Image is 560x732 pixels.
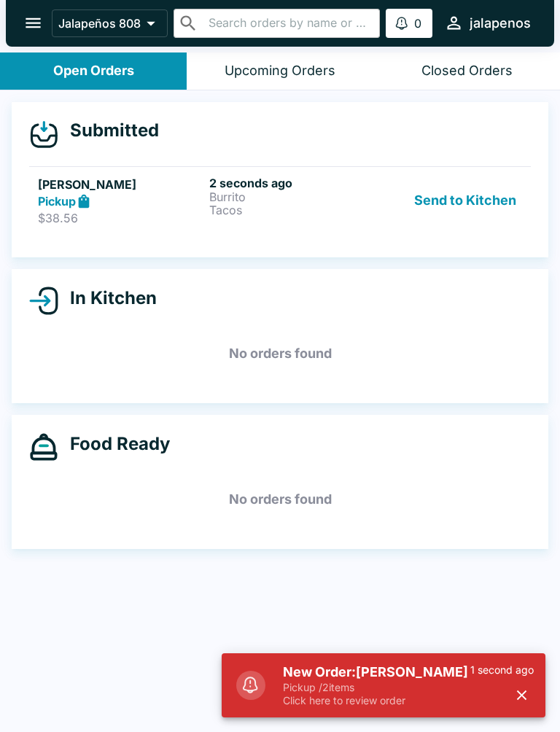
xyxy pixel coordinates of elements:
[283,681,470,694] p: Pickup / 2 items
[470,15,531,32] div: jalapenos
[209,176,375,190] h6: 2 seconds ago
[283,694,470,707] p: Click here to review order
[209,190,375,203] p: Burrito
[58,287,157,309] h4: In Kitchen
[58,433,170,455] h4: Food Ready
[15,4,52,42] button: open drawer
[209,203,375,217] p: Tacos
[283,663,470,681] h5: New Order: [PERSON_NAME]
[438,7,537,39] button: jalapenos
[29,166,531,235] a: [PERSON_NAME]Pickup$38.562 seconds agoBurritoTacosSend to Kitchen
[58,120,159,141] h4: Submitted
[421,63,513,79] div: Closed Orders
[58,16,141,31] p: Jalapeños 808
[53,63,134,79] div: Open Orders
[52,9,168,37] button: Jalapeños 808
[38,211,203,225] p: $38.56
[38,176,203,193] h5: [PERSON_NAME]
[225,63,335,79] div: Upcoming Orders
[204,13,373,34] input: Search orders by name or phone number
[38,194,76,209] strong: Pickup
[29,473,531,526] h5: No orders found
[414,16,421,31] p: 0
[29,327,531,380] h5: No orders found
[408,176,522,226] button: Send to Kitchen
[470,663,534,677] p: 1 second ago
